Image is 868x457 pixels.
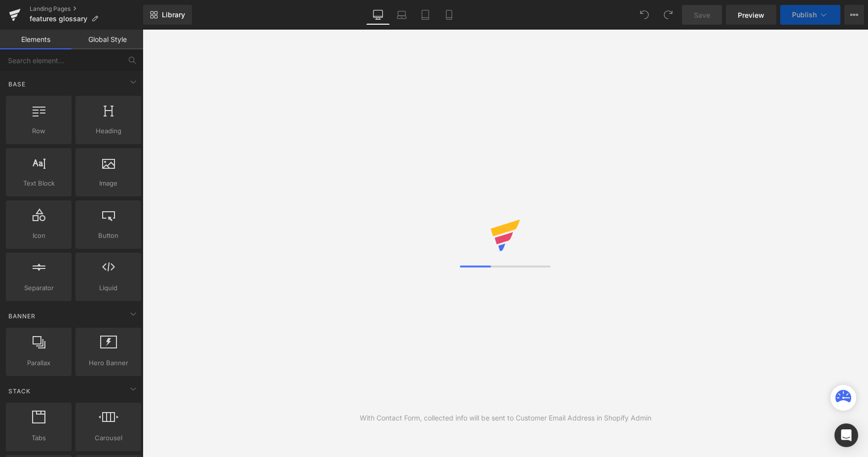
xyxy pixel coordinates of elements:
span: Base [7,79,27,89]
a: Tablet [414,5,437,25]
button: Undo [635,5,654,25]
a: Global Style [72,30,143,49]
span: Publish [792,11,817,19]
a: Landing Pages [30,5,143,13]
span: Carousel [78,433,138,443]
span: Text Block [9,178,69,189]
span: Parallax [9,358,69,368]
span: Heading [78,126,138,136]
div: Open Intercom Messenger [834,423,858,447]
span: Liquid [78,283,138,293]
button: More [844,5,864,25]
span: Save [694,10,710,20]
button: Redo [658,5,678,25]
a: Mobile [437,5,461,25]
span: Row [9,126,69,136]
span: Stack [7,386,32,396]
span: Button [78,230,138,241]
span: Icon [9,230,69,241]
a: Laptop [390,5,414,25]
span: Hero Banner [78,358,138,368]
span: features glossary [30,15,87,23]
a: Desktop [366,5,390,25]
a: Preview [726,5,776,25]
div: With Contact Form, collected info will be sent to Customer Email Address in Shopify Admin [360,413,651,423]
span: Separator [9,283,69,293]
span: Tabs [9,433,69,443]
a: New Library [143,5,192,25]
span: Library [162,10,185,19]
button: Publish [780,5,840,25]
span: Preview [738,10,764,20]
span: Banner [7,311,37,321]
span: Image [78,178,138,189]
